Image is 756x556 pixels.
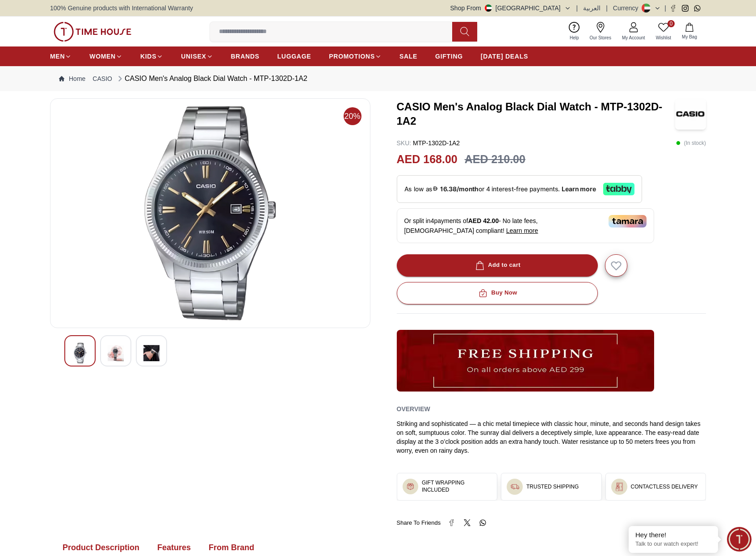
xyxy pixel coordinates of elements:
h3: CONTACTLESS DELIVERY [631,483,698,490]
span: AED 42.00 [468,217,499,224]
span: LUGGAGE [277,52,311,61]
div: Chat Widget [727,527,752,552]
a: MEN [50,48,71,64]
a: PROMOTIONS [329,48,382,64]
span: Help [566,34,583,41]
span: PROMOTIONS [329,52,375,61]
img: CASIO Men's Analog Black Dial Watch - MTP-1302D-1A2 [143,343,160,363]
a: GIFTING [435,48,463,64]
a: 0Wishlist [651,20,676,43]
img: CASIO Men's Analog Black Dial Watch - MTP-1302D-1A2 [58,106,363,320]
span: My Account [618,34,649,41]
a: LUGGAGE [277,48,311,64]
h3: GIFT WRAPPING INCLUDED [422,479,491,493]
button: العربية [583,4,601,13]
span: BRANDS [231,52,260,61]
button: My Bag [676,21,702,42]
span: Our Stores [586,34,615,41]
img: Tamara [609,215,647,227]
a: CASIO [92,74,112,83]
h3: TRUSTED SHIPPING [526,483,579,490]
span: My Bag [678,34,701,40]
div: Striking and sophisticated — a chic metal timepiece with classic hour, minute, and seconds hand d... [397,419,706,455]
img: ... [54,22,131,42]
img: ... [510,482,519,491]
a: Our Stores [584,20,617,43]
div: Currency [613,4,642,13]
img: ... [406,482,415,491]
span: | [576,4,578,13]
button: Add to cart [397,254,598,277]
span: | [606,4,608,13]
span: 0 [668,20,675,27]
img: CASIO Men's Analog Black Dial Watch - MTP-1302D-1A2 [675,98,706,130]
nav: Breadcrumb [50,66,706,91]
span: SALE [399,52,417,61]
a: KIDS [140,48,163,64]
h2: Overview [397,402,430,416]
span: SKU : [397,139,412,147]
span: 100% Genuine products with International Warranty [50,4,193,13]
h3: CASIO Men's Analog Black Dial Watch - MTP-1302D-1A2 [397,100,676,128]
a: UNISEX [181,48,213,64]
div: Or split in 4 payments of - No late fees, [DEMOGRAPHIC_DATA] compliant! [397,208,654,243]
img: CASIO Men's Analog Black Dial Watch - MTP-1302D-1A2 [72,343,88,363]
h2: AED 168.00 [397,151,458,168]
a: Facebook [670,5,676,12]
span: KIDS [140,52,156,61]
span: MEN [50,52,65,61]
a: Help [564,20,584,43]
img: ... [615,482,624,491]
span: WOMEN [89,52,116,61]
img: ... [397,330,654,392]
button: Buy Now [397,282,598,304]
p: MTP-1302D-1A2 [397,139,460,147]
span: | [664,4,666,13]
span: GIFTING [435,52,463,61]
button: Shop From[GEOGRAPHIC_DATA] [450,4,571,13]
span: 20% [344,107,361,125]
a: Instagram [682,5,689,12]
p: Talk to our watch expert! [635,540,711,548]
a: Home [59,74,85,83]
span: Learn more [506,227,538,234]
div: Buy Now [477,288,517,298]
span: [DATE] DEALS [481,52,528,61]
a: Whatsapp [694,5,701,12]
span: UNISEX [181,52,206,61]
span: Wishlist [652,34,675,41]
div: Hey there! [635,531,711,539]
a: BRANDS [231,48,260,64]
h3: AED 210.00 [465,151,525,168]
div: Add to cart [474,260,521,270]
img: United Arab Emirates [485,4,492,12]
a: SALE [399,48,417,64]
img: CASIO Men's Analog Black Dial Watch - MTP-1302D-1A2 [108,343,124,363]
span: Share To Friends [397,518,441,527]
p: ( In stock ) [676,139,706,147]
a: [DATE] DEALS [481,48,528,64]
div: CASIO Men's Analog Black Dial Watch - MTP-1302D-1A2 [116,73,307,84]
a: WOMEN [89,48,122,64]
